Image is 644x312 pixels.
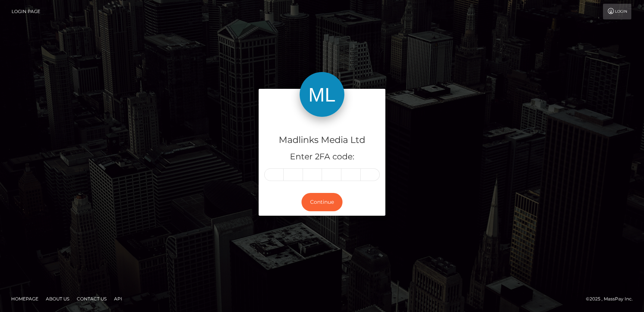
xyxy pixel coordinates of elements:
[111,293,125,305] a: API
[302,193,342,211] button: Continue
[603,4,631,19] a: Login
[74,293,110,305] a: Contact Us
[586,295,638,303] div: © 2025 , MassPay Inc.
[8,293,41,305] a: Homepage
[43,293,72,305] a: About Us
[300,72,344,117] img: Madlinks Media Ltd
[12,4,40,19] a: Login Page
[264,134,380,147] h4: Madlinks Media Ltd
[264,151,380,163] h5: Enter 2FA code:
